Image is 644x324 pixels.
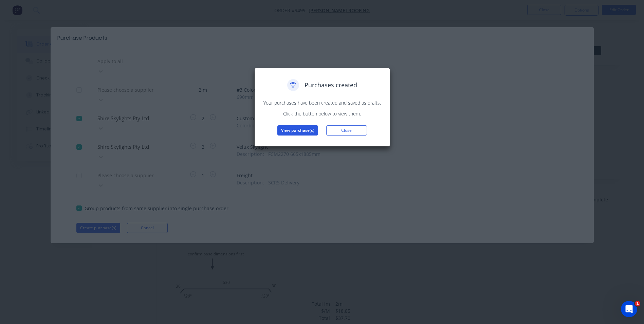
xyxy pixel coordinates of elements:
[261,99,383,106] p: Your purchases have been created and saved as drafts.
[277,125,318,136] button: View purchase(s)
[326,125,367,136] button: Close
[305,80,357,90] span: Purchases created
[261,110,383,117] p: Click the button below to view them.
[621,301,637,317] iframe: Intercom live chat
[635,301,640,306] span: 1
